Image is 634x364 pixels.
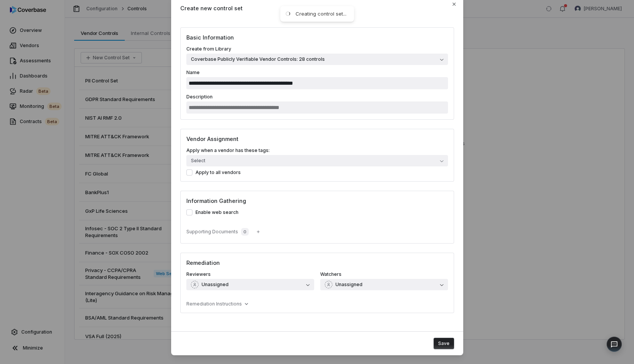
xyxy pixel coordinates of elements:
[186,169,192,176] button: Apply to all vendors
[241,228,249,236] span: 0
[186,46,448,65] label: Create from Library
[186,209,192,215] button: Enable web search
[320,271,448,290] label: Watchers
[186,301,242,307] span: Remediation Instructions
[186,155,448,166] button: Select
[186,169,448,176] label: Apply to all vendors
[186,197,448,205] h3: Information Gathering
[180,4,454,12] span: Create new control set
[186,229,238,235] span: Supporting Documents
[202,282,229,288] span: Unassigned
[186,279,314,290] button: Reviewers
[320,279,448,290] button: Watchers
[186,77,448,89] input: Name
[186,54,448,65] button: Create from Library
[186,33,448,41] h3: Basic Information
[186,135,448,143] h3: Vendor Assignment
[186,147,448,154] label: Apply when a vendor has these tags:
[191,56,325,62] span: Coverbase Publicly Verifiable Vendor Controls: 28 controls
[434,338,454,349] button: Save
[186,94,448,114] label: Description
[186,259,448,267] h3: Remediation
[335,282,362,288] span: Unassigned
[186,209,448,215] label: Enable web search
[186,271,314,290] label: Reviewers
[296,11,346,17] div: Creating control set...
[186,101,448,114] input: Description
[186,70,448,89] label: Name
